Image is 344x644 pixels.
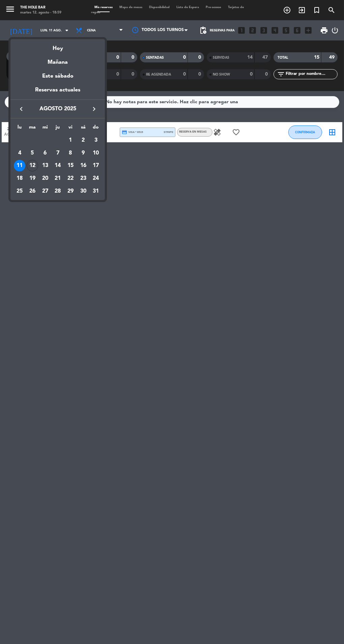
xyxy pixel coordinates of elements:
div: 10 [90,147,102,159]
td: 26 de agosto de 2025 [26,185,39,198]
td: 28 de agosto de 2025 [51,185,64,198]
td: 6 de agosto de 2025 [39,147,52,160]
div: 14 [52,160,63,171]
th: viernes [64,123,77,134]
div: 29 [65,186,76,197]
div: 18 [14,173,25,184]
td: 7 de agosto de 2025 [51,147,64,160]
td: 14 de agosto de 2025 [51,159,64,172]
td: 15 de agosto de 2025 [64,159,77,172]
th: sábado [77,123,90,134]
div: 8 [65,147,76,159]
th: jueves [51,123,64,134]
th: martes [26,123,39,134]
td: 25 de agosto de 2025 [13,185,26,198]
td: 12 de agosto de 2025 [26,159,39,172]
i: keyboard_arrow_right [90,105,98,113]
td: 17 de agosto de 2025 [90,159,103,172]
td: 4 de agosto de 2025 [13,147,26,160]
i: keyboard_arrow_left [17,105,25,113]
td: 3 de agosto de 2025 [90,134,103,147]
div: 5 [27,147,38,159]
td: 11 de agosto de 2025 [13,159,26,172]
div: 17 [90,160,102,171]
div: 19 [27,173,38,184]
div: 4 [14,147,25,159]
td: 10 de agosto de 2025 [90,147,103,160]
div: 11 [14,160,25,171]
td: AGO. [13,134,64,147]
div: 20 [39,173,51,184]
div: 3 [90,135,102,146]
td: 29 de agosto de 2025 [64,185,77,198]
td: 5 de agosto de 2025 [26,147,39,160]
div: Este sábado [10,67,105,86]
td: 13 de agosto de 2025 [39,159,52,172]
div: 25 [14,186,25,197]
div: 9 [78,147,89,159]
th: domingo [90,123,103,134]
div: 13 [39,160,51,171]
div: 1 [65,135,76,146]
div: 23 [78,173,89,184]
div: 21 [52,173,63,184]
td: 23 de agosto de 2025 [77,172,90,185]
div: 22 [65,173,76,184]
td: 24 de agosto de 2025 [90,172,103,185]
div: 7 [52,147,63,159]
div: 30 [78,186,89,197]
td: 21 de agosto de 2025 [51,172,64,185]
span: agosto 2025 [27,105,88,113]
div: 28 [52,186,63,197]
div: Hoy [10,39,105,53]
td: 27 de agosto de 2025 [39,185,52,198]
div: 15 [65,160,76,171]
td: 31 de agosto de 2025 [90,185,103,198]
td: 16 de agosto de 2025 [77,159,90,172]
div: 31 [90,186,102,197]
button: keyboard_arrow_right [88,105,100,113]
div: 12 [27,160,38,171]
div: Mañana [10,53,105,67]
th: miércoles [39,123,52,134]
th: lunes [13,123,26,134]
td: 9 de agosto de 2025 [77,147,90,160]
td: 20 de agosto de 2025 [39,172,52,185]
td: 2 de agosto de 2025 [77,134,90,147]
td: 1 de agosto de 2025 [64,134,77,147]
td: 18 de agosto de 2025 [13,172,26,185]
div: 27 [39,186,51,197]
div: 24 [90,173,102,184]
div: 6 [39,147,51,159]
div: 16 [78,160,89,171]
td: 30 de agosto de 2025 [77,185,90,198]
td: 8 de agosto de 2025 [64,147,77,160]
td: 22 de agosto de 2025 [64,172,77,185]
td: 19 de agosto de 2025 [26,172,39,185]
div: Reservas actuales [10,86,105,100]
button: keyboard_arrow_left [15,105,27,113]
div: 2 [78,135,89,146]
div: 26 [27,186,38,197]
